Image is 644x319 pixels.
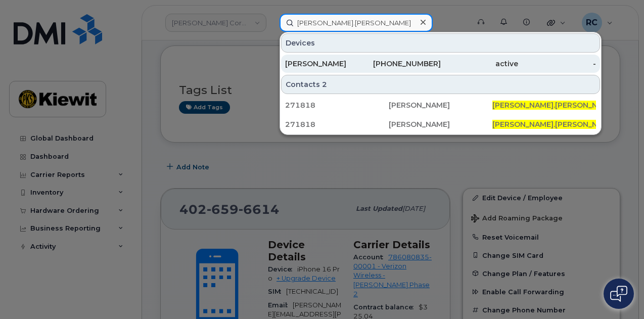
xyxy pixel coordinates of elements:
[518,59,596,69] div: -
[492,101,616,110] span: [PERSON_NAME].[PERSON_NAME]
[285,59,363,69] div: [PERSON_NAME]
[492,119,596,129] div: @[DOMAIN_NAME]
[363,59,441,69] div: [PHONE_NUMBER]
[281,75,600,94] div: Contacts
[389,100,492,110] div: [PERSON_NAME]
[389,119,492,129] div: [PERSON_NAME]
[281,33,600,53] div: Devices
[281,96,600,114] a: 271818[PERSON_NAME][PERSON_NAME].[PERSON_NAME]@[DOMAIN_NAME]
[285,100,389,110] div: 271818
[441,59,519,69] div: active
[610,286,627,302] img: Open chat
[280,14,433,32] input: Find something...
[281,55,600,73] a: [PERSON_NAME][PHONE_NUMBER]active-
[492,120,616,129] span: [PERSON_NAME].[PERSON_NAME]
[285,119,389,129] div: 271818
[492,100,596,110] div: @[DOMAIN_NAME]
[322,79,327,89] span: 2
[281,115,600,133] a: 271818[PERSON_NAME][PERSON_NAME].[PERSON_NAME]@[DOMAIN_NAME]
